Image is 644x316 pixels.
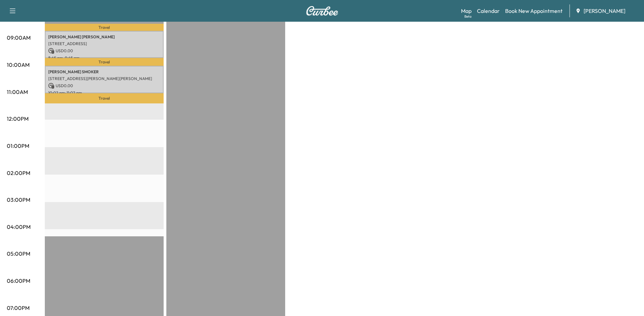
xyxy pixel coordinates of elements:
[7,142,29,150] p: 01:00PM
[48,48,160,54] p: USD 0.00
[7,34,31,42] p: 09:00AM
[48,41,160,46] p: [STREET_ADDRESS]
[306,6,338,16] img: Curbee Logo
[48,69,160,75] p: [PERSON_NAME] SMOKER
[7,169,30,177] p: 02:00PM
[48,34,160,40] p: [PERSON_NAME] [PERSON_NAME]
[505,7,563,15] a: Book New Appointment
[464,14,472,19] div: Beta
[45,24,164,31] p: Travel
[48,55,160,61] p: 8:45 am - 9:45 am
[584,7,625,15] span: [PERSON_NAME]
[477,7,500,15] a: Calendar
[45,93,164,103] p: Travel
[48,76,160,81] p: [STREET_ADDRESS][PERSON_NAME][PERSON_NAME]
[7,223,31,231] p: 04:00PM
[7,250,30,258] p: 05:00PM
[7,88,28,96] p: 11:00AM
[45,58,164,66] p: Travel
[7,61,30,69] p: 10:00AM
[7,304,30,312] p: 07:00PM
[7,115,29,123] p: 12:00PM
[48,83,160,89] p: USD 0.00
[7,277,30,285] p: 06:00PM
[7,196,30,204] p: 03:00PM
[48,90,160,96] p: 10:02 am - 11:02 am
[461,7,472,15] a: MapBeta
